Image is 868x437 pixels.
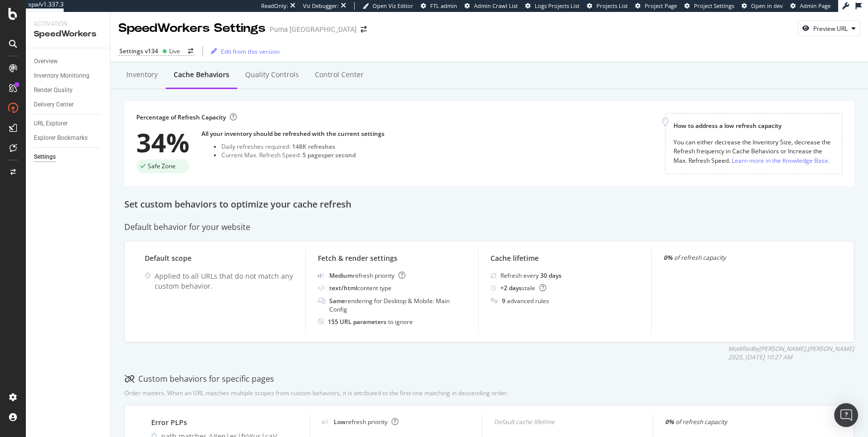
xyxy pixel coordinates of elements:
div: All your inventory should be refreshed with the current settings [201,129,385,138]
b: text/html [329,284,357,292]
b: + 2 days [500,284,522,292]
b: Medium [329,271,353,280]
div: of refresh capacity [665,418,812,426]
div: Inventory [126,70,158,80]
div: Cache behaviors [174,70,229,80]
div: Preview URL [813,24,848,33]
a: Delivery Center [34,100,103,110]
div: Fetch & render settings [318,253,467,263]
a: Settings [34,152,103,162]
div: of refresh capacity [664,253,812,262]
div: Inventory Monitoring [34,71,90,81]
span: Project Settings [694,2,734,9]
span: FTL admin [430,2,457,9]
div: SpeedWorkers Settings [118,20,266,37]
span: Admin Page [800,2,831,9]
span: Open Viz Editor [373,2,413,9]
div: Percentage of Refresh Capacity [136,113,237,121]
div: ReadOnly: [261,2,288,10]
div: How to address a low refresh capacity [674,121,834,130]
a: Admin Page [790,2,831,10]
div: rendering for Desktop & Mobile: Main Config [329,297,467,314]
div: refresh priority [329,271,405,280]
span: Logs Projects List [535,2,579,9]
span: Projects List [596,2,628,9]
button: Edit from this version [207,43,280,59]
b: 155 URL parameters [328,318,388,326]
div: Settings [34,152,56,162]
img: j32suk7ufU7viAAAAAElFTkSuQmCC [318,273,324,278]
div: to ignore [328,318,413,326]
div: Set custom behaviors to optimize your cache refresh [124,198,854,211]
div: Delivery Center [34,100,74,110]
span: Admin Crawl List [474,2,518,9]
a: Learn more in the Knowledge Base. [732,155,830,166]
a: Open Viz Editor [363,2,413,10]
div: Order matters. When an URL matches multiple scopes from custom behaviors, it is attributed to the... [124,389,508,397]
div: You can either decrease the Inventory Size, decrease the Refresh frequency in Cache Behaviors or ... [674,138,834,165]
b: Same [329,297,345,305]
div: 34% [136,129,190,155]
div: Control Center [315,70,364,80]
span: Safe Zone [148,163,176,169]
strong: 0% [664,253,673,262]
a: Projects List [587,2,628,10]
b: 30 days [540,271,562,280]
div: refresh priority [334,418,398,426]
span: Open in dev [751,2,783,9]
div: Quality Controls [245,70,299,80]
a: URL Explorer [34,118,103,129]
b: 9 [502,297,505,305]
div: Explorer Bookmarks [34,133,88,143]
a: Explorer Bookmarks [34,133,103,143]
a: Inventory Monitoring [34,71,103,81]
a: Logs Projects List [525,2,579,10]
div: advanced rules [502,297,549,305]
div: Settings v134 [119,47,158,55]
a: Overview [34,56,103,67]
div: Render Quality [34,85,73,96]
b: Low [334,418,346,426]
a: FTL admin [421,2,457,10]
div: Applied to all URLs that do not match any custom behavior. [155,271,293,291]
a: Open in dev [742,2,783,10]
div: Default cache lifetime [494,418,641,426]
button: Preview URL [798,20,860,36]
div: Activation [34,20,102,28]
div: Modified by [PERSON_NAME].[PERSON_NAME] 2025, [DATE] 10:27 AM [728,344,854,361]
div: Daily refreshes required: [221,142,385,151]
a: Render Quality [34,85,103,96]
div: 148K refreshes [292,142,335,151]
a: Admin Crawl List [465,2,518,10]
div: content type [329,284,391,292]
div: Custom behaviors for specific pages [124,373,274,385]
div: Error PLPs [151,418,298,428]
div: Live [169,47,180,55]
div: success label [136,159,190,173]
div: Current Max. Refresh Speed: [221,151,385,159]
div: URL Explorer [34,118,68,129]
div: Viz Debugger: [303,2,339,10]
div: 5 pages per second [302,151,356,159]
div: Puma [GEOGRAPHIC_DATA] [270,24,357,34]
div: Default behavior for your website [124,221,854,233]
img: Yo1DZTjnOBfEZTkXj00cav03WZSR3qnEnDcAAAAASUVORK5CYII= [322,419,328,424]
a: Project Settings [684,2,734,10]
div: arrow-right-arrow-left [188,48,193,54]
a: Project Page [635,2,677,10]
div: stale [500,284,546,292]
div: Cache lifetime [490,253,639,263]
div: Refresh every [500,271,562,280]
div: Open Intercom Messenger [834,403,858,427]
div: arrow-right-arrow-left [361,26,367,33]
strong: 0% [665,418,674,426]
div: Default scope [145,253,293,263]
div: Overview [34,56,58,67]
div: Edit from this version [221,47,280,56]
div: SpeedWorkers [34,28,102,40]
span: Project Page [645,2,677,9]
